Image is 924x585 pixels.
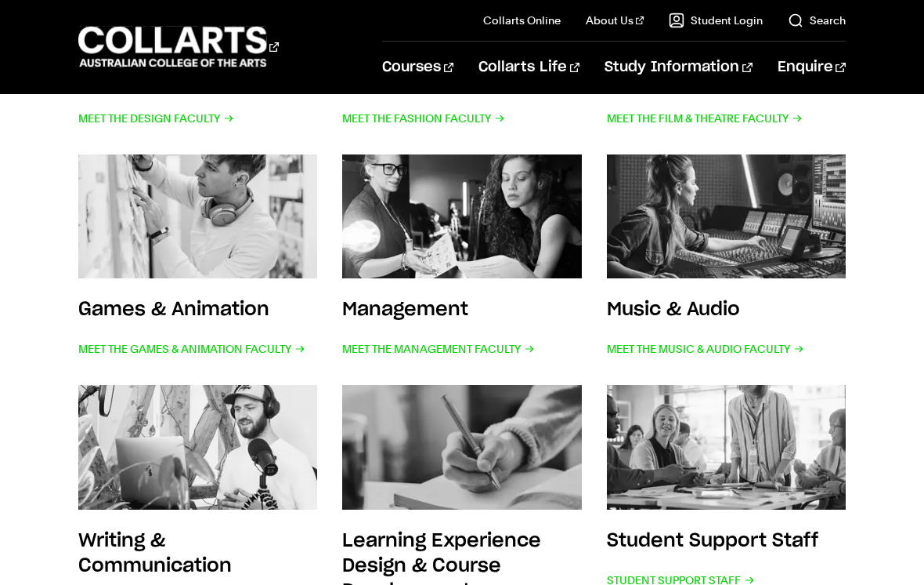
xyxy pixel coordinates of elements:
a: Search [788,13,846,28]
span: Meet the Music & Audio Faculty [607,338,804,360]
div: Go to homepage [78,24,279,69]
a: Study Information [605,42,752,93]
a: Collarts Online [483,13,561,28]
h3: Music & Audio [607,300,740,319]
a: Management Meet the Management Faculty [342,154,581,361]
h3: Games & Animation [78,300,269,319]
h3: Student Support Staff [607,532,818,550]
a: Courses [382,42,453,93]
h3: Management [342,300,468,319]
a: About Us [586,13,644,28]
h3: Writing & Communication [78,532,232,576]
a: Student Login [669,13,763,28]
span: Meet the Management Faculty [342,338,535,360]
span: Meet the Design Faculty [78,107,234,129]
a: Enquire [778,42,846,93]
a: Collarts Life [478,42,579,93]
a: Music & Audio Meet the Music & Audio Faculty [607,154,846,361]
span: Meet the Games & Animation Faculty [78,338,305,360]
a: Games & Animation Meet the Games & Animation Faculty [78,154,317,361]
span: Meet the Fashion Faculty [342,107,505,129]
span: Meet the Film & Theatre Faculty [607,107,803,129]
